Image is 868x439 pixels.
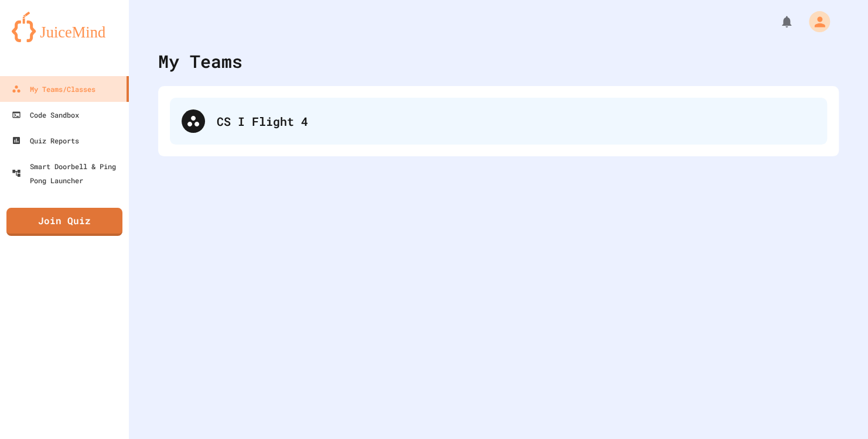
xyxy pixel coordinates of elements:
div: CS I Flight 4 [217,112,815,130]
div: CS I Flight 4 [170,98,827,145]
img: logo-orange.svg [12,12,117,42]
div: Smart Doorbell & Ping Pong Launcher [12,159,124,187]
div: Code Sandbox [12,108,79,122]
div: Quiz Reports [12,133,79,148]
div: My Teams/Classes [12,82,95,96]
div: My Notifications [758,12,797,32]
div: My Teams [158,48,242,74]
a: Join Quiz [6,208,122,236]
div: My Account [797,8,833,35]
